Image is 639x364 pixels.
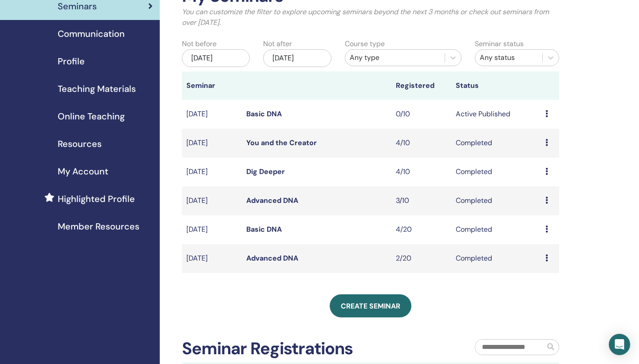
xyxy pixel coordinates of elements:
div: [DATE] [263,49,331,67]
td: [DATE] [182,244,242,273]
span: Resources [58,137,102,150]
td: Completed [451,129,541,158]
td: Active Published [451,100,541,129]
div: [DATE] [182,49,250,67]
div: Open Intercom Messenger [609,334,630,355]
a: Advanced DNA [246,253,298,263]
span: Online Teaching [58,110,125,123]
td: [DATE] [182,100,242,129]
span: My Account [58,165,108,178]
label: Not before [182,39,217,49]
span: Member Resources [58,220,139,233]
span: Teaching Materials [58,82,136,95]
th: Status [451,71,541,100]
td: 2/20 [391,244,451,273]
label: Not after [263,39,292,49]
th: Registered [391,71,451,100]
p: You can customize the filter to explore upcoming seminars beyond the next 3 months or check out s... [182,7,559,28]
span: Communication [58,27,125,40]
a: You and the Creator [246,138,317,147]
h2: Seminar Registrations [182,339,353,359]
td: 4/10 [391,158,451,186]
td: Completed [451,244,541,273]
a: Advanced DNA [246,196,298,205]
a: Basic DNA [246,109,282,119]
td: Completed [451,215,541,244]
td: 3/10 [391,186,451,215]
label: Course type [345,39,385,49]
td: [DATE] [182,186,242,215]
td: 4/10 [391,129,451,158]
label: Seminar status [475,39,524,49]
td: [DATE] [182,158,242,186]
span: Create seminar [341,301,400,311]
td: [DATE] [182,129,242,158]
td: [DATE] [182,215,242,244]
a: Create seminar [330,294,411,317]
td: Completed [451,186,541,215]
span: Highlighted Profile [58,192,135,206]
div: Any status [480,52,538,63]
div: Any type [350,52,440,63]
td: 4/20 [391,215,451,244]
span: Profile [58,55,85,68]
th: Seminar [182,71,242,100]
td: 0/10 [391,100,451,129]
a: Basic DNA [246,225,282,234]
a: Dig Deeper [246,167,285,176]
td: Completed [451,158,541,186]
